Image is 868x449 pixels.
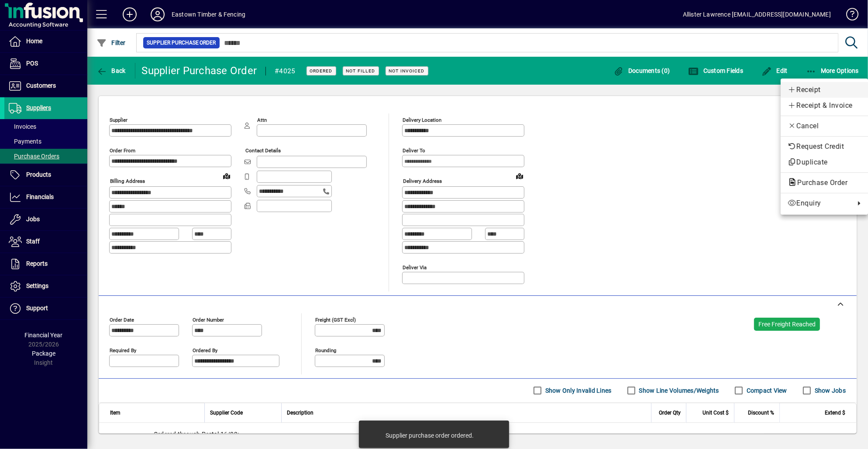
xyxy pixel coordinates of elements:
span: Receipt & Invoice [788,100,861,111]
span: Request Credit [788,141,861,152]
span: Cancel [788,121,861,131]
span: Duplicate [788,157,861,168]
span: Purchase Order [788,178,852,187]
span: Receipt [788,85,861,95]
span: Enquiry [788,198,851,209]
